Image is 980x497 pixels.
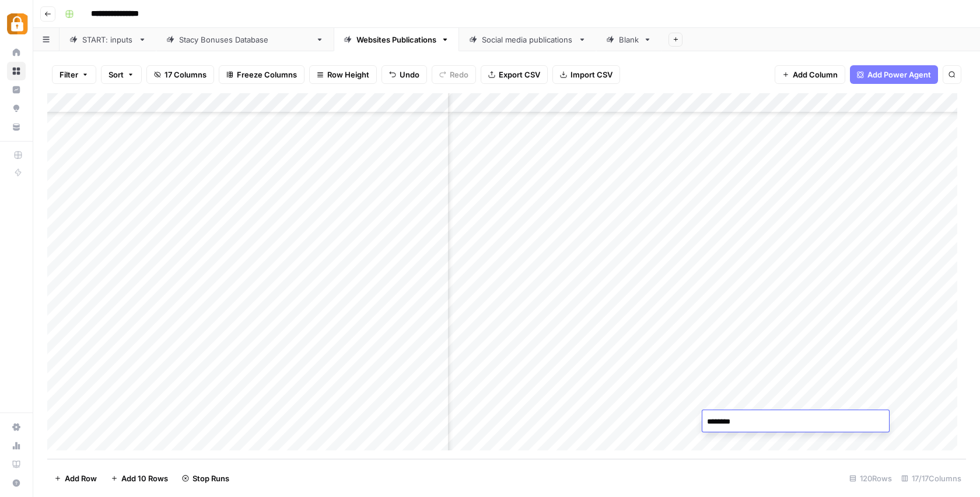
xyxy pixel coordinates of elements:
[60,28,156,51] a: START: inputs
[101,65,142,84] button: Sort
[7,436,26,455] a: Usage
[459,28,596,51] a: Social media publications
[82,34,134,45] div: START: inputs
[400,69,419,80] span: Undo
[7,118,26,136] a: Your Data
[775,65,845,84] button: Add Column
[619,34,639,45] div: Blank
[850,65,938,84] button: Add Power Agent
[7,9,26,38] button: Workspace: Adzz
[7,43,26,62] a: Home
[327,69,369,80] span: Row Height
[60,69,78,80] span: Filter
[237,69,297,80] span: Freeze Columns
[108,69,124,80] span: Sort
[552,65,620,84] button: Import CSV
[481,65,548,84] button: Export CSV
[7,13,28,34] img: Adzz Logo
[7,455,26,474] a: Learning Hub
[192,473,229,484] span: Stop Runs
[47,469,104,488] button: Add Row
[793,69,838,80] span: Add Column
[482,34,573,45] div: Social media publications
[156,28,334,51] a: [PERSON_NAME] Bonuses Database
[164,69,206,80] span: 17 Columns
[7,80,26,99] a: Insights
[334,28,459,51] a: Websites Publications
[381,65,427,84] button: Undo
[570,69,612,80] span: Import CSV
[450,69,468,80] span: Redo
[52,65,96,84] button: Filter
[7,62,26,80] a: Browse
[7,418,26,436] a: Settings
[309,65,377,84] button: Row Height
[867,69,931,80] span: Add Power Agent
[897,469,966,488] div: 17/17 Columns
[432,65,476,84] button: Redo
[219,65,304,84] button: Freeze Columns
[499,69,540,80] span: Export CSV
[121,473,168,484] span: Add 10 Rows
[7,474,26,492] button: Help + Support
[7,99,26,118] a: Opportunities
[179,34,311,45] div: [PERSON_NAME] Bonuses Database
[356,34,436,45] div: Websites Publications
[175,469,236,488] button: Stop Runs
[845,469,897,488] div: 120 Rows
[596,28,661,51] a: Blank
[104,469,175,488] button: Add 10 Rows
[146,65,214,84] button: 17 Columns
[65,473,97,484] span: Add Row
